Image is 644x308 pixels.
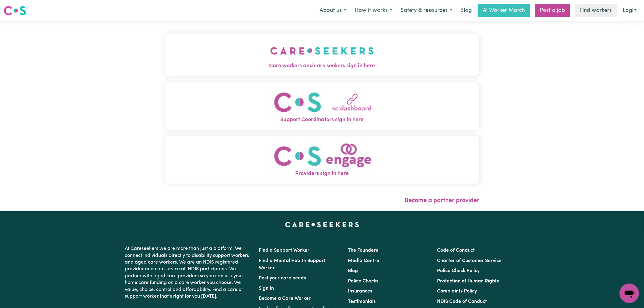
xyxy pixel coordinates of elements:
[348,268,358,273] a: Blog
[620,284,639,303] iframe: Button to launch messaging window
[165,33,479,76] button: Care workers and care seekers sign in here
[348,299,376,304] a: Testimonials
[437,268,480,273] a: Police Check Policy
[437,248,475,253] a: Code of Conduct
[285,222,359,227] a: Careseekers home page
[165,170,479,178] span: Providers sign in here
[259,286,274,291] a: Sign In
[348,258,379,263] a: Media Centre
[437,289,477,294] a: Complaints Policy
[165,62,479,70] span: Care workers and care seekers sign in here
[165,116,479,124] span: Support Coordinators sign in here
[437,299,487,304] a: NDIS Code of Conduct
[259,248,310,253] a: Find a Support Worker
[437,279,499,284] a: Protection of Human Rights
[575,4,617,17] a: Find workers
[125,243,251,302] p: At Careseekers we are more than just a platform. We connect individuals directly to disability su...
[259,296,311,301] a: Become a Care Worker
[4,4,26,18] a: Careseekers logo
[4,5,26,16] img: Careseekers logo
[351,4,397,17] button: How it works
[437,258,502,263] a: Charter of Customer Service
[348,279,378,284] a: Police Checks
[535,4,570,17] a: Post a job
[348,248,378,253] a: The Founders
[259,258,326,271] a: Find a Mental Health Support Worker
[404,198,479,204] a: Become a partner provider
[478,4,530,17] a: AI Worker Match
[348,289,372,294] a: Insurances
[165,82,479,130] button: Support Coordinators sign in here
[397,4,457,17] button: Safety & resources
[259,276,306,281] a: Post your care needs
[165,136,479,184] button: Providers sign in here
[457,4,475,17] a: Blog
[316,4,351,17] button: About us
[619,4,640,17] a: Login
